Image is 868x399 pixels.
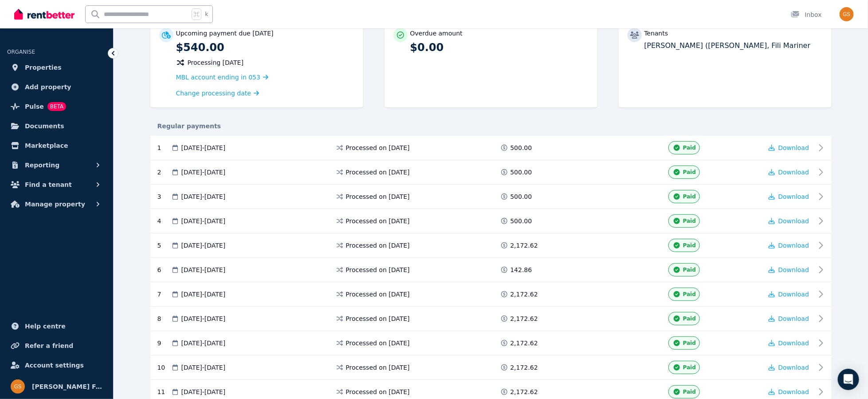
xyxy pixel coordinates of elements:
span: Processed on [DATE] [346,168,410,177]
a: Add property [7,78,106,96]
span: Download [778,315,809,322]
span: BETA [47,102,66,111]
span: Processed on [DATE] [346,339,410,348]
span: Processed on [DATE] [346,314,410,323]
span: Paid [683,169,696,176]
div: 1 [157,141,171,154]
span: ORGANISE [7,49,35,55]
span: Change processing date [176,89,251,98]
button: Download [769,314,809,323]
span: [DATE] - [DATE] [181,363,226,372]
div: Open Intercom Messenger [838,369,859,390]
span: 2,172.62 [511,241,538,250]
span: Manage property [25,199,85,209]
span: Processed on [DATE] [346,387,410,396]
span: Processed on [DATE] [346,363,410,372]
span: Paid [683,340,696,347]
span: Add property [25,82,71,92]
span: Paid [683,266,696,273]
span: 2,172.62 [511,314,538,323]
span: Paid [683,315,696,322]
span: Reporting [25,160,59,170]
button: Download [769,265,809,274]
span: [DATE] - [DATE] [181,290,226,299]
span: 500.00 [511,217,532,225]
div: 11 [157,385,171,399]
span: Pulse [25,101,44,112]
a: Help centre [7,317,106,335]
p: Tenants [644,29,668,38]
button: Download [769,217,809,225]
span: Paid [683,217,696,225]
span: Paid [683,193,696,200]
span: Processed on [DATE] [346,265,410,274]
p: $540.00 [176,40,354,55]
a: PulseBETA [7,98,106,115]
span: Download [778,340,809,347]
span: Refer a friend [25,340,73,351]
span: Processed on [DATE] [346,217,410,225]
button: Manage property [7,195,106,213]
span: 2,172.62 [511,339,538,348]
a: Refer a friend [7,337,106,355]
span: [DATE] - [DATE] [181,217,226,225]
span: 500.00 [511,143,532,152]
span: [DATE] - [DATE] [181,143,226,152]
span: Paid [683,388,696,395]
span: MBL account ending in 053 [176,74,261,81]
span: [DATE] - [DATE] [181,387,226,396]
div: 7 [157,288,171,301]
span: 2,172.62 [511,290,538,299]
span: [DATE] - [DATE] [181,241,226,250]
button: Download [769,192,809,201]
div: 8 [157,312,171,325]
a: Change processing date [176,89,259,98]
span: 500.00 [511,168,532,177]
span: Documents [25,121,64,131]
span: Processed on [DATE] [346,290,410,299]
span: Paid [683,242,696,249]
span: Paid [683,364,696,371]
span: Account settings [25,360,84,371]
div: 9 [157,336,171,350]
div: 4 [157,214,171,228]
span: Paid [683,291,696,298]
span: Download [778,291,809,298]
span: Download [778,388,809,395]
div: Inbox [791,10,822,19]
button: Download [769,241,809,250]
span: Processing [DATE] [188,58,244,67]
span: Download [778,266,809,273]
a: Account settings [7,356,106,374]
span: 2,172.62 [511,387,538,396]
button: Download [769,387,809,396]
span: Download [778,242,809,249]
div: 3 [157,190,171,203]
span: Download [778,364,809,371]
div: Regular payments [150,122,832,130]
a: Marketplace [7,137,106,154]
p: $0.00 [410,40,589,55]
span: Help centre [25,321,66,332]
button: Find a tenant [7,176,106,194]
div: 2 [157,166,171,179]
span: Find a tenant [25,179,72,190]
span: k [205,11,208,18]
button: Download [769,339,809,348]
button: Download [769,363,809,372]
span: [DATE] - [DATE] [181,265,226,274]
p: [PERSON_NAME] ([PERSON_NAME], Fili Mariner [644,40,823,51]
span: Marketplace [25,140,68,151]
span: [DATE] - [DATE] [181,314,226,323]
div: 6 [157,263,171,277]
p: Overdue amount [410,29,463,38]
span: 2,172.62 [511,363,538,372]
a: Documents [7,117,106,135]
span: Download [778,217,809,225]
a: Properties [7,59,106,76]
span: [DATE] - [DATE] [181,339,226,348]
div: 10 [157,361,171,374]
img: Stanyer Family Super Pty Ltd ATF Stanyer Family Super [840,7,854,21]
span: Properties [25,62,62,73]
span: Processed on [DATE] [346,241,410,250]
